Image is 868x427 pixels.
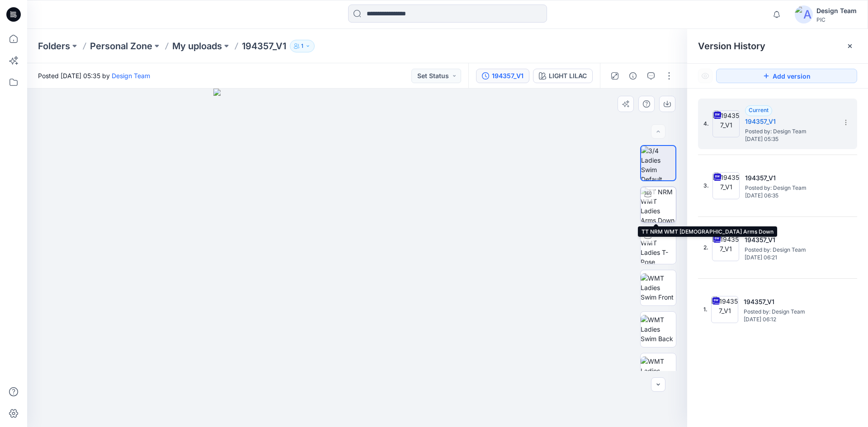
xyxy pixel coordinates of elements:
img: WMT Ladies Swim Left [641,357,676,385]
span: [DATE] 05:35 [745,136,835,142]
button: Show Hidden Versions [698,69,712,83]
div: Design Team [816,5,857,16]
span: Posted by: Design Team [745,245,835,254]
img: WMT Ladies Swim Back [641,315,676,343]
span: 1. [703,305,708,314]
button: LIGHT LILAC [533,69,593,83]
span: Current [749,107,769,113]
div: LIGHT LILAC [549,71,587,81]
button: Add version [716,69,857,83]
button: Close [846,42,854,50]
span: 3. [703,182,709,190]
span: Posted by: Design Team [744,307,834,316]
img: WMT Ladies Swim Front [641,273,676,302]
img: TT NRM WMT Ladies T-Pose [641,229,676,264]
span: Posted by: Design Team [745,127,835,136]
h5: 194357_V1 [745,116,835,127]
span: 2. [703,244,708,252]
a: Folders [38,40,70,52]
img: 3/4 Ladies Swim Default [641,146,675,180]
div: PIC [816,16,857,23]
button: 1 [290,40,315,52]
span: Posted by: Design Team [745,183,835,192]
h5: 194357_V1 [745,173,835,183]
h5: 194357_V1 [745,235,835,245]
button: Details [626,69,640,83]
h5: 194357_V1 [744,296,834,307]
img: 194357_V1 [712,234,739,261]
button: 194357_V1 [476,69,529,83]
span: [DATE] 06:12 [744,316,834,323]
a: Personal Zone [90,40,152,52]
span: [DATE] 06:21 [745,254,835,261]
a: My uploads [172,40,222,52]
span: 4. [703,120,709,128]
img: eyJhbGciOiJIUzI1NiIsImtpZCI6IjAiLCJzbHQiOiJzZXMiLCJ0eXAiOiJKV1QifQ.eyJkYXRhIjp7InR5cGUiOiJzdG9yYW... [213,89,501,427]
img: 194357_V1 [712,110,740,137]
p: 1 [301,41,303,51]
span: Version History [698,41,765,52]
img: TT NRM WMT Ladies Arms Down [641,187,676,222]
span: Posted [DATE] 05:35 by [38,71,150,80]
img: 194357_V1 [712,172,740,199]
span: [DATE] 06:35 [745,192,835,199]
img: avatar [795,5,813,23]
a: Design Team [112,72,150,80]
img: 194357_V1 [711,296,738,323]
p: 194357_V1 [242,40,286,52]
div: 194357_V1 [492,71,524,81]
